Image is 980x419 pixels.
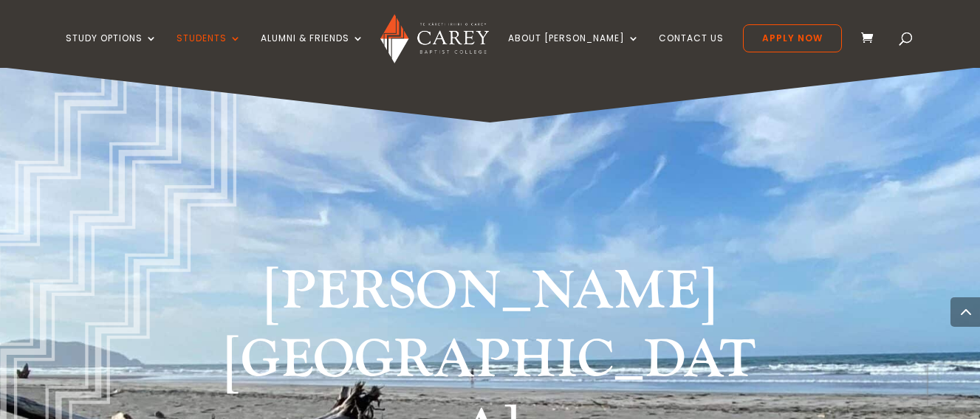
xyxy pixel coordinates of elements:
[177,33,241,68] a: Students
[261,33,364,68] a: Alumni & Friends
[66,33,157,68] a: Study Options
[659,33,724,68] a: Contact Us
[743,24,842,52] a: Apply Now
[380,14,489,63] img: Carey Baptist College
[508,33,640,68] a: About [PERSON_NAME]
